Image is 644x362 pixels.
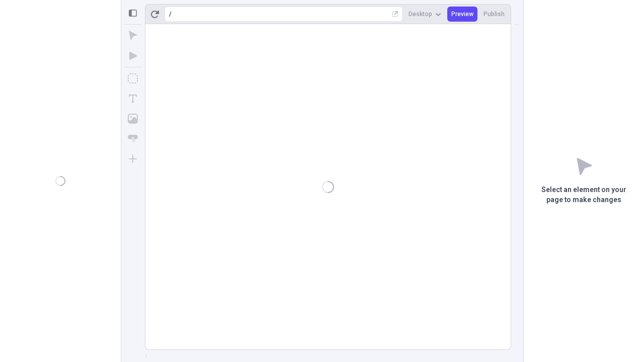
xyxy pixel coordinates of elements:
[409,10,432,18] span: Desktop
[524,185,644,205] p: Select an element on your page to make changes
[124,130,142,148] button: Button
[124,89,142,108] button: Text
[124,110,142,128] button: Image
[451,10,473,18] span: Preview
[169,10,172,18] div: /
[447,7,477,22] button: Preview
[124,69,142,87] button: Box
[484,10,505,18] span: Publish
[479,7,509,22] button: Publish
[405,7,445,22] button: Desktop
